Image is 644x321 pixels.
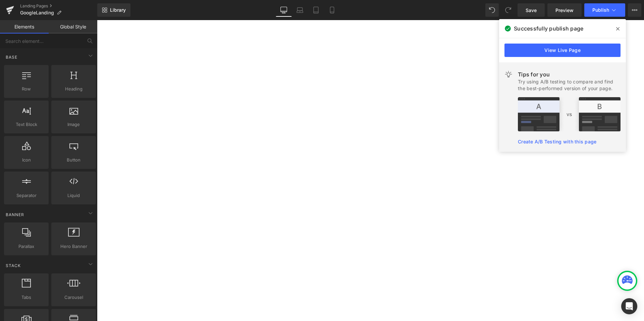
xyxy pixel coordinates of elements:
[49,20,97,34] a: Global Style
[621,298,637,314] div: Open Intercom Messenger
[6,156,47,164] span: Icon
[292,3,308,17] a: Laptop
[501,3,515,17] button: Redo
[276,3,292,17] a: Desktop
[324,3,340,17] a: Mobile
[504,44,621,57] a: View Live Page
[6,294,47,301] span: Tabs
[5,54,18,60] span: Base
[6,121,47,128] span: Text Block
[514,24,583,33] span: Successfully publish page
[53,156,94,164] span: Button
[584,3,625,17] button: Publish
[628,3,641,17] button: More
[5,211,25,218] span: Banner
[526,7,537,14] span: Save
[518,70,621,78] div: Tips for you
[53,121,94,128] span: Image
[5,262,21,269] span: Stack
[518,97,621,131] img: tip.png
[53,192,94,199] span: Liquid
[20,3,97,9] a: Landing Pages
[110,7,126,13] span: Library
[53,85,94,92] span: Heading
[592,7,609,13] span: Publish
[6,192,47,199] span: Separator
[518,78,621,92] div: Try using A/B testing to compare and find the best-performed version of your page.
[308,3,324,17] a: Tablet
[504,70,513,78] img: light.svg
[53,294,94,301] span: Carousel
[485,3,499,17] button: Undo
[97,3,130,17] a: New Library
[6,85,47,92] span: Row
[6,243,47,250] span: Parallax
[555,7,574,14] span: Preview
[547,3,582,17] a: Preview
[20,10,54,15] span: GoogleLanding
[518,139,596,144] a: Create A/B Testing with this page
[53,243,94,250] span: Hero Banner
